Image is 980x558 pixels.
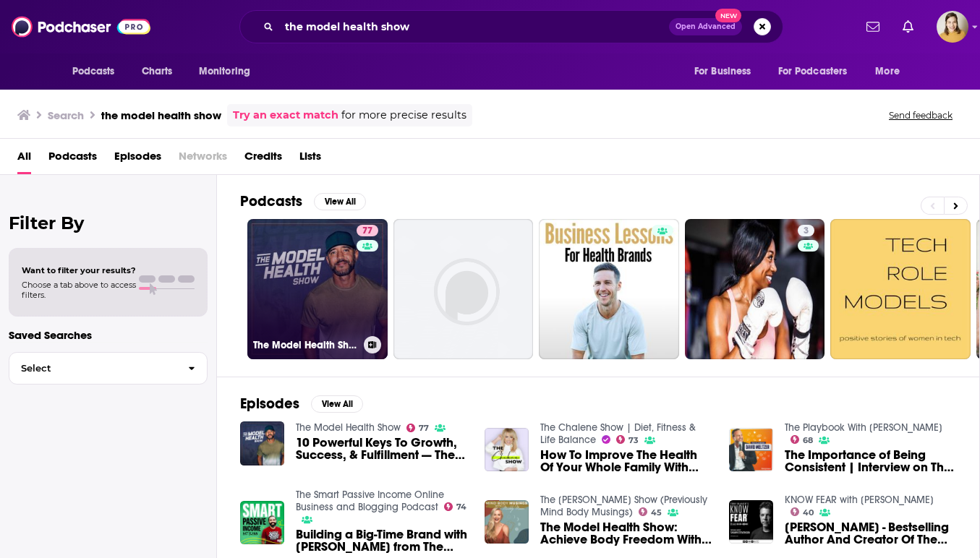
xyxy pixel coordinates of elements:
[296,421,401,434] a: The Model Health Show
[279,15,669,38] input: Search podcasts, credits, & more...
[101,108,221,122] h3: the model health show
[362,224,372,239] span: 77
[778,61,848,82] span: For Podcasters
[299,145,321,174] a: Lists
[239,10,783,43] div: Search podcasts, credits, & more...
[540,449,712,473] span: How To Improve The Health Of Your Whole Family With Model Health Show, [PERSON_NAME]
[240,192,302,210] h2: Podcasts
[803,437,813,444] span: 68
[48,145,97,174] a: Podcasts
[142,61,173,82] span: Charts
[937,11,968,43] span: Logged in as rebecca77781
[233,107,338,124] a: Try an exact match
[357,225,378,236] a: 77
[729,428,773,472] img: The Importance of Being Consistent | Interview on The Model Health Show
[419,425,429,432] span: 77
[9,328,208,342] p: Saved Searches
[296,528,467,553] a: Building a Big-Time Brand with Shawn Stevenson from The Model Health Show
[540,449,712,473] a: How To Improve The Health Of Your Whole Family With Model Health Show, Shawn Stevenson
[22,280,136,300] span: Choose a tab above to access filters.
[240,395,299,413] h2: Episodes
[875,61,900,82] span: More
[861,14,885,39] a: Show notifications dropdown
[715,9,741,22] span: New
[785,449,956,473] a: The Importance of Being Consistent | Interview on The Model Health Show
[240,192,366,210] a: PodcastsView All
[296,437,467,461] a: 10 Powerful Keys To Growth, Success, & Fulfillment — The Model Health Show 10-Year Anniversary!
[685,219,825,359] a: 3
[729,500,773,544] img: Shawn Stevenson - Bestselling Author And Creator Of The Model Health Show
[9,213,208,233] h2: Filter By
[247,219,388,359] a: 77The Model Health Show
[804,224,809,239] span: 3
[798,225,814,236] a: 3
[406,424,430,432] a: 77
[253,339,358,351] h3: The Model Health Show
[456,504,466,510] span: 74
[9,352,208,385] button: Select
[444,502,467,511] a: 74
[616,435,639,444] a: 73
[785,521,956,546] span: [PERSON_NAME] - Bestselling Author And Creator Of The Model Health Show
[684,58,770,85] button: open menu
[179,145,227,174] span: Networks
[785,494,934,506] a: KNOW FEAR with Tony Blauer
[240,421,284,465] img: 10 Powerful Keys To Growth, Success, & Fulfillment — The Model Health Show 10-Year Anniversary!
[240,501,284,545] img: Building a Big-Time Brand with Shawn Stevenson from The Model Health Show
[244,145,282,174] a: Credits
[9,364,176,373] span: Select
[651,510,662,516] span: 45
[669,18,742,35] button: Open AdvancedNew
[485,500,529,544] img: The Model Health Show: Achieve Body Freedom With Madelyn Moon
[694,61,751,82] span: For Business
[485,428,529,472] img: How To Improve The Health Of Your Whole Family With Model Health Show, Shawn Stevenson
[885,109,957,121] button: Send feedback
[937,11,968,43] button: Show profile menu
[785,521,956,546] a: Shawn Stevenson - Bestselling Author And Creator Of The Model Health Show
[785,421,942,434] a: The Playbook With David Meltzer
[629,437,639,444] span: 73
[314,193,366,210] button: View All
[897,14,919,39] a: Show notifications dropdown
[17,145,31,174] a: All
[114,145,161,174] a: Episodes
[199,61,250,82] span: Monitoring
[22,265,136,275] span: Want to filter your results?
[791,507,814,516] a: 40
[865,58,918,85] button: open menu
[791,435,814,444] a: 68
[639,507,662,516] a: 45
[769,58,869,85] button: open menu
[341,107,466,124] span: for more precise results
[296,528,467,553] span: Building a Big-Time Brand with [PERSON_NAME] from The Model Health Show
[540,494,707,518] a: The Madelyn Moon Show (Previously Mind Body Musings)
[803,510,814,516] span: 40
[132,58,182,85] a: Charts
[540,521,712,546] a: The Model Health Show: Achieve Body Freedom With Madelyn Moon
[311,395,363,413] button: View All
[937,11,968,43] img: User Profile
[48,108,84,122] h3: Search
[540,521,712,546] span: The Model Health Show: Achieve Body Freedom With [PERSON_NAME]
[62,58,134,85] button: open menu
[72,61,115,82] span: Podcasts
[540,421,696,446] a: The Chalene Show | Diet, Fitness & Life Balance
[296,489,444,513] a: The Smart Passive Income Online Business and Blogging Podcast
[189,58,269,85] button: open menu
[12,13,150,40] img: Podchaser - Follow, Share and Rate Podcasts
[240,395,363,413] a: EpisodesView All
